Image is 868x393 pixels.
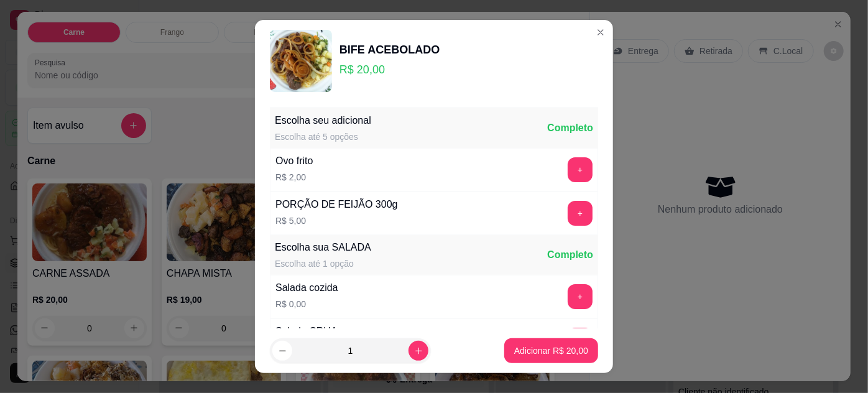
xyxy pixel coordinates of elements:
button: Close [591,22,611,42]
p: R$ 2,00 [275,171,313,183]
button: decrease-product-quantity [272,341,292,361]
p: R$ 20,00 [339,61,440,78]
div: Escolha seu adicional [275,113,371,128]
div: Escolha sua SALADA [275,240,371,255]
button: add [568,157,593,182]
div: Escolha até 1 opção [275,257,371,270]
div: PORÇÃO DE FEIJÃO 300g [275,197,398,212]
button: add [568,284,593,309]
button: increase-product-quantity [409,341,428,361]
button: add [568,201,593,226]
div: Escolha até 5 opções [275,131,371,143]
div: Ovo frito [275,154,313,169]
p: R$ 5,00 [275,215,398,227]
p: R$ 0,00 [275,298,338,310]
p: Adicionar R$ 20,00 [514,344,588,357]
div: BIFE ACEBOLADO [339,41,440,58]
div: Completo [547,247,593,262]
button: add [568,328,593,353]
div: Completo [547,121,593,136]
button: Adicionar R$ 20,00 [504,338,598,363]
div: Salada CRUA [275,324,338,339]
img: product-image [270,30,332,92]
div: Salada cozida [275,280,338,295]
